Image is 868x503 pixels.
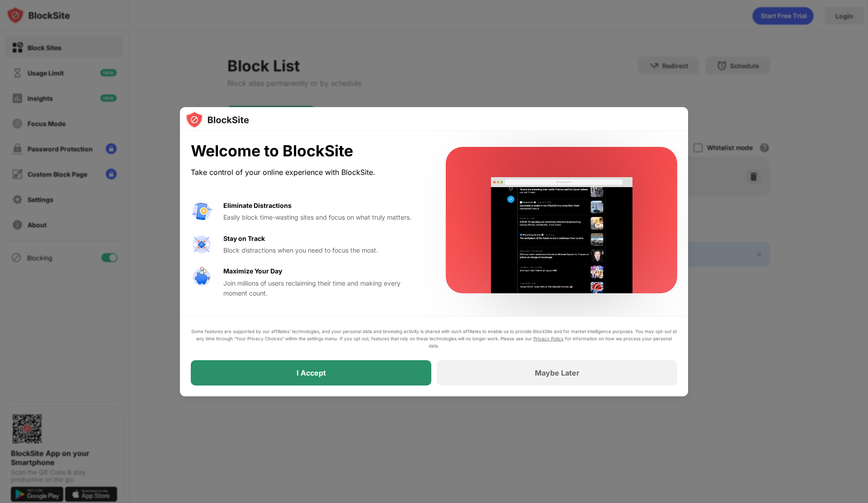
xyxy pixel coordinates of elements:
a: Privacy Policy [533,336,564,341]
img: value-focus.svg [191,234,212,255]
div: Block distractions when you need to focus the most. [223,245,424,255]
div: Welcome to BlockSite [191,142,424,160]
img: value-safe-time.svg [191,266,212,288]
div: Easily block time-wasting sites and focus on what truly matters. [223,212,424,222]
div: I Accept [297,368,326,377]
div: Maximize Your Day [223,266,282,276]
img: value-avoid-distractions.svg [191,201,212,222]
div: Some features are supported by our affiliates’ technologies, and your personal data and browsing ... [191,328,677,349]
div: Join millions of users reclaiming their time and making every moment count. [223,278,424,299]
div: Stay on Track [223,234,265,244]
div: Eliminate Distractions [223,201,292,211]
div: Take control of your online experience with BlockSite. [191,166,424,179]
div: Maybe Later [535,368,580,377]
img: logo-blocksite.svg [185,111,249,129]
